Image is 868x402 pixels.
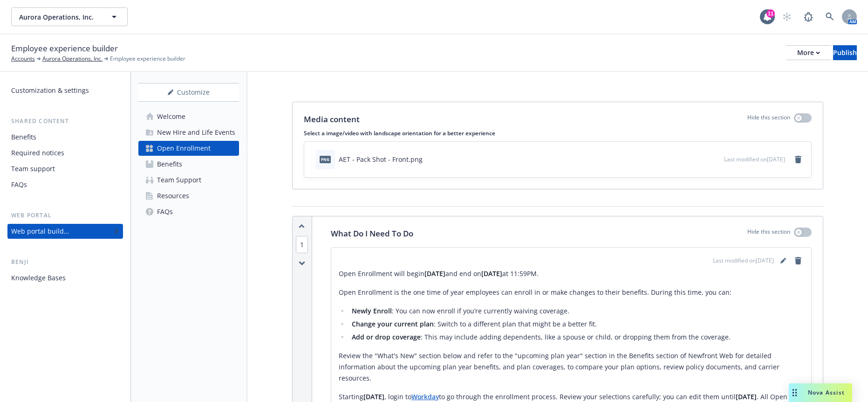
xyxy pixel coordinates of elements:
[11,42,118,55] span: Employee experience builder
[11,146,64,160] div: Required notices
[820,7,839,26] a: Search
[789,383,800,402] div: Drag to move
[304,129,812,137] p: Select a image/video with landscape orientation for a better experience
[7,83,123,98] a: Customization & settings
[11,130,36,145] div: Benefits
[138,141,239,156] a: Open Enrollment
[11,224,69,239] div: Web portal builder
[42,55,103,63] a: Aurora Operations, Inc.
[778,255,789,266] a: editPencil
[157,188,189,203] div: Resources
[349,319,804,330] li: : Switch to a different plan that might be a better fit.
[11,270,66,285] div: Knowledge Bases
[157,125,235,140] div: New Hire and Life Events
[138,109,239,124] a: Welcome
[19,12,100,22] span: Aurora Operations, Inc.
[296,236,308,253] span: 1
[7,146,123,160] a: Required notices
[7,117,123,126] div: Shared content
[363,392,384,401] strong: [DATE]
[789,383,852,402] button: Nova Assist
[11,177,27,192] div: FAQs
[138,83,239,101] div: Customize
[138,173,239,187] a: Team Support
[766,8,775,16] div: 11
[799,7,818,26] a: Report a Bug
[736,392,757,401] strong: [DATE]
[481,269,502,278] strong: [DATE]
[138,188,239,203] a: Resources
[296,240,308,250] button: 1
[424,269,445,278] strong: [DATE]
[808,388,845,396] span: Nova Assist
[786,45,831,60] button: More
[713,256,774,265] span: Last modified on [DATE]
[793,154,804,165] a: remove
[7,177,123,192] a: FAQs
[7,270,123,285] a: Knowledge Bases
[778,7,796,26] a: Start snowing
[138,157,239,172] a: Benefits
[697,154,704,164] button: download file
[352,306,392,315] strong: Newly Enroll
[138,83,239,102] button: Customize
[7,130,123,145] a: Benefits
[339,350,804,384] p: Review the "What's New" section below and refer to the "upcoming plan year" section in the Benefi...
[7,224,123,239] a: Web portal builder
[157,173,201,187] div: Team Support
[7,211,123,220] div: Web portal
[110,55,185,63] span: Employee experience builder
[138,204,239,219] a: FAQs
[11,55,35,63] a: Accounts
[349,332,804,343] li: : This may include adding dependents, like a spouse or child, or dropping them from the coverage.
[157,141,211,156] div: Open Enrollment
[352,333,421,341] strong: Add or drop coverage
[157,157,182,172] div: Benefits
[331,228,413,240] p: What Do I Need To Do
[833,45,857,60] button: Publish
[11,83,89,98] div: Customization & settings
[352,319,434,328] strong: Change your current plan
[747,113,790,125] p: Hide this section
[339,287,804,298] p: Open Enrollment is the one time of year employees can enroll in or make changes to their benefits...
[320,156,331,163] span: png
[7,257,123,267] div: Benji
[157,204,173,219] div: FAQs
[304,113,360,125] p: Media content
[411,392,439,401] a: Workday
[7,161,123,176] a: Team support
[138,125,239,140] a: New Hire and Life Events
[712,154,720,164] button: preview file
[11,161,55,176] div: Team support
[724,155,785,163] span: Last modified on [DATE]
[747,228,790,240] p: Hide this section
[339,154,423,164] div: AET - Pack Shot - Front.png
[797,46,820,60] div: More
[793,255,804,266] a: remove
[11,7,128,26] button: Aurora Operations, Inc.
[339,268,804,279] p: Open Enrollment will begin and end on at 11:59PM.
[157,109,185,124] div: Welcome
[349,305,804,317] li: : You can now enroll if you’re currently waiving coverage.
